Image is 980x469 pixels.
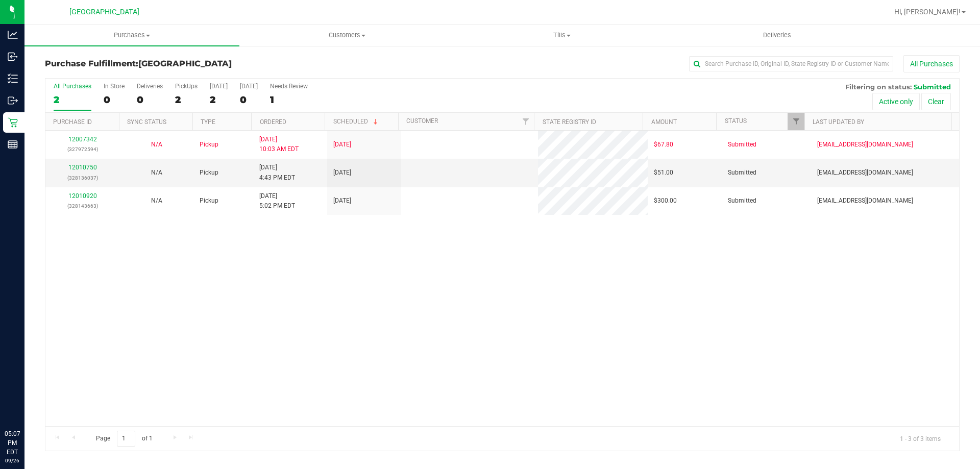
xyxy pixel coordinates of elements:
[259,191,295,211] span: [DATE] 5:02 PM EDT
[137,83,163,90] div: Deliveries
[921,93,951,110] button: Clear
[52,173,113,183] p: (328136037)
[845,83,912,91] span: Filtering on status:
[8,73,18,84] inline-svg: Inventory
[517,113,534,130] a: Filter
[52,144,113,154] p: (327972594)
[894,8,961,16] span: Hi, [PERSON_NAME]!
[749,31,805,40] span: Deliveries
[333,118,380,125] a: Scheduled
[8,139,18,150] inline-svg: Reports
[813,118,864,126] a: Last Updated By
[725,117,747,125] a: Status
[5,457,20,464] p: 09/26
[200,140,218,150] span: Pickup
[817,196,913,206] span: [EMAIL_ADDRESS][DOMAIN_NAME]
[151,196,162,206] button: N/A
[201,118,215,126] a: Type
[788,113,804,130] a: Filter
[872,93,920,110] button: Active only
[654,196,677,206] span: $300.00
[270,83,308,90] div: Needs Review
[210,94,228,106] div: 2
[728,168,756,178] span: Submitted
[8,30,18,40] inline-svg: Analytics
[240,31,454,40] span: Customers
[455,31,669,40] span: Tills
[239,24,454,46] a: Customers
[54,94,91,106] div: 2
[151,168,162,178] button: N/A
[728,140,756,150] span: Submitted
[10,387,41,418] iframe: Resource center
[8,117,18,128] inline-svg: Retail
[151,141,162,148] span: Not Applicable
[333,140,351,150] span: [DATE]
[914,83,951,91] span: Submitted
[728,196,756,206] span: Submitted
[138,59,232,68] span: [GEOGRAPHIC_DATA]
[200,168,218,178] span: Pickup
[53,118,92,126] a: Purchase ID
[69,8,139,16] span: [GEOGRAPHIC_DATA]
[104,83,125,90] div: In Store
[817,140,913,150] span: [EMAIL_ADDRESS][DOMAIN_NAME]
[240,94,258,106] div: 0
[903,55,960,72] button: All Purchases
[54,83,91,90] div: All Purchases
[8,52,18,62] inline-svg: Inbound
[651,118,677,126] a: Amount
[259,163,295,182] span: [DATE] 4:43 PM EDT
[817,168,913,178] span: [EMAIL_ADDRESS][DOMAIN_NAME]
[260,118,286,126] a: Ordered
[543,118,596,126] a: State Registry ID
[654,168,673,178] span: $51.00
[87,431,161,447] span: Page of 1
[175,83,198,90] div: PickUps
[892,431,949,446] span: 1 - 3 of 3 items
[270,94,308,106] div: 1
[689,56,893,71] input: Search Purchase ID, Original ID, State Registry ID or Customer Name...
[210,83,228,90] div: [DATE]
[104,94,125,106] div: 0
[68,164,97,171] a: 12010750
[68,136,97,143] a: 12007342
[24,31,239,40] span: Purchases
[200,196,218,206] span: Pickup
[151,197,162,204] span: Not Applicable
[670,24,885,46] a: Deliveries
[259,135,299,154] span: [DATE] 10:03 AM EDT
[5,429,20,457] p: 05:07 PM EDT
[333,196,351,206] span: [DATE]
[52,201,113,211] p: (328143663)
[45,59,350,68] h3: Purchase Fulfillment:
[454,24,669,46] a: Tills
[175,94,198,106] div: 2
[151,140,162,150] button: N/A
[24,24,239,46] a: Purchases
[117,431,135,447] input: 1
[68,192,97,200] a: 12010920
[127,118,166,126] a: Sync Status
[654,140,673,150] span: $67.80
[240,83,258,90] div: [DATE]
[406,117,438,125] a: Customer
[8,95,18,106] inline-svg: Outbound
[333,168,351,178] span: [DATE]
[151,169,162,176] span: Not Applicable
[137,94,163,106] div: 0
